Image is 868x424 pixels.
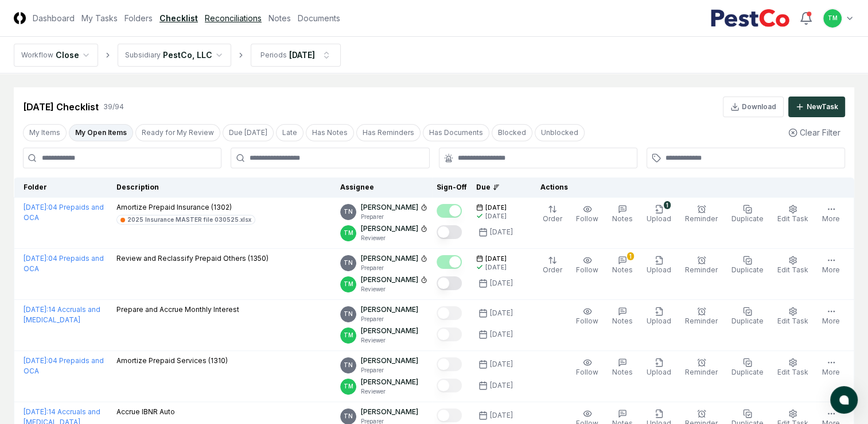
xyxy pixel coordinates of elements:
button: Reminder [683,356,720,380]
span: TM [344,382,353,391]
span: Follow [576,265,598,274]
button: Has Documents [423,124,489,141]
button: Upload [644,253,674,277]
span: Notes [612,317,633,325]
span: Duplicate [731,214,764,223]
span: Follow [576,214,598,223]
span: TM [344,229,353,237]
span: Edit Task [777,368,808,376]
button: Late [276,124,303,141]
p: [PERSON_NAME] [361,377,418,387]
a: 2025 Insurance MASTER file 030525.xlsx [116,215,255,225]
button: Blocked [492,124,532,141]
span: Notes [612,214,633,223]
span: Upload [647,368,671,376]
div: [DATE] [490,359,513,369]
p: Preparer [361,264,427,272]
button: My Items [23,124,67,141]
span: Duplicate [731,368,764,376]
button: Reminder [683,304,720,329]
button: Mark complete [437,225,462,239]
button: Clear Filter [784,122,845,143]
span: Edit Task [777,317,808,325]
button: Mark complete [437,255,462,269]
p: [PERSON_NAME] [361,304,418,315]
span: TN [344,310,353,318]
button: Duplicate [729,304,766,329]
button: Notes [610,304,635,329]
th: Sign-Off [432,178,472,198]
a: [DATE]:04 Prepaids and OCA [24,356,104,375]
button: Mark complete [437,327,462,341]
span: Duplicate [731,317,764,325]
span: [DATE] : [24,407,48,416]
p: Amortize Prepaid Services (1310) [116,356,228,366]
button: Has Reminders [356,124,421,141]
button: More [820,253,842,277]
nav: breadcrumb [14,44,341,67]
button: Upload [644,356,674,380]
a: Checklist [159,12,198,24]
span: [DATE] : [24,203,48,211]
p: [PERSON_NAME] [361,275,418,285]
button: Duplicate [729,356,766,380]
span: Reminder [685,317,718,325]
button: Edit Task [775,202,811,226]
p: Preparer [361,366,418,375]
div: [DATE] [490,410,513,421]
div: [DATE] [490,380,513,391]
button: Edit Task [775,253,811,277]
div: Workflow [21,50,53,60]
span: [DATE] : [24,254,48,263]
a: [DATE]:04 Prepaids and OCA [24,203,104,222]
th: Assignee [336,178,432,198]
button: Reminder [683,253,720,277]
button: My Open Items [69,124,133,141]
button: Edit Task [775,304,811,329]
p: Reviewer [361,285,427,294]
p: Accrue IBNR Auto [116,407,175,417]
span: Upload [647,317,671,325]
th: Folder [14,178,112,198]
button: Mark complete [437,357,462,371]
span: Follow [576,317,598,325]
button: Follow [574,253,601,277]
button: Duplicate [729,253,766,277]
div: Subsidiary [125,50,161,60]
a: Documents [298,12,340,24]
span: TN [344,259,353,267]
button: Mark complete [437,306,462,320]
span: Edit Task [777,265,808,274]
p: Reviewer [361,387,418,396]
button: Edit Task [775,356,811,380]
span: [DATE] [485,255,507,263]
button: Download [723,97,784,117]
div: [DATE] [490,278,513,288]
button: More [820,202,842,226]
button: Duplicate [729,202,766,226]
span: TM [344,331,353,340]
a: My Tasks [81,12,118,24]
span: Reminder [685,214,718,223]
div: [DATE] [485,212,507,221]
div: Periods [260,50,287,60]
p: Reviewer [361,336,418,345]
span: Notes [612,265,633,274]
span: Order [543,214,562,223]
div: [DATE] [490,227,513,237]
button: Due Today [223,124,274,141]
span: Edit Task [777,214,808,223]
span: TM [828,14,838,22]
span: Duplicate [731,265,764,274]
span: TN [344,361,353,369]
a: [DATE]:14 Accruals and [MEDICAL_DATA] [24,305,100,324]
span: [DATE] : [24,356,48,365]
span: Upload [647,265,671,274]
button: Notes [610,356,635,380]
button: Upload [644,304,674,329]
button: Follow [574,304,601,329]
img: PestCo logo [710,9,790,28]
span: [DATE] [485,203,507,212]
button: NewTask [788,97,845,117]
button: Mark complete [437,204,462,218]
